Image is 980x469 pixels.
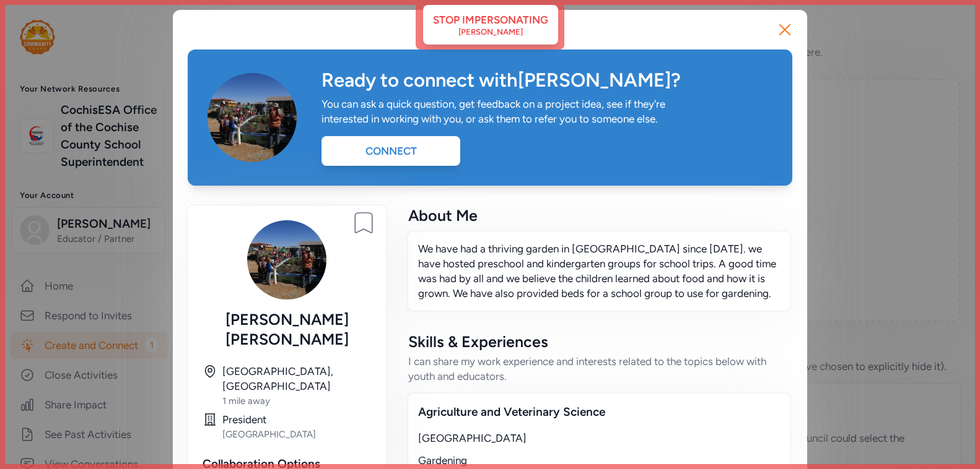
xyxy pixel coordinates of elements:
img: Avatar [247,220,326,299]
div: President [222,412,371,427]
div: About Me [408,205,790,225]
div: You can ask a quick question, get feedback on a project idea, see if they're interested in workin... [322,97,678,126]
div: [GEOGRAPHIC_DATA] [222,428,371,441]
div: Skills & Experiences [408,332,790,351]
div: I can share my work experience and interests related to the topics below with youth and educators. [408,354,790,384]
p: We have had a thriving garden in [GEOGRAPHIC_DATA] since [DATE]. we have hosted preschool and kin... [418,241,780,301]
div: Ready to connect with [PERSON_NAME] ? [322,69,772,92]
img: Avatar [208,73,297,162]
div: 1 mile away [222,395,371,407]
div: [GEOGRAPHIC_DATA] [418,431,780,445]
div: Agriculture and Veterinary Science [418,403,780,421]
div: [GEOGRAPHIC_DATA], [GEOGRAPHIC_DATA] [222,364,371,394]
div: [PERSON_NAME] [PERSON_NAME] [203,309,371,349]
div: Gardening [418,453,780,468]
div: Connect [322,136,460,166]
